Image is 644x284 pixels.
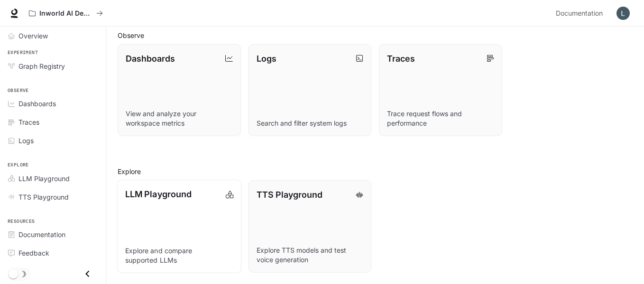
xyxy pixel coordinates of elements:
[4,114,102,130] a: Traces
[614,4,633,23] button: User avatar
[387,109,494,128] p: Trace request flows and performance
[18,61,65,71] span: Graph Registry
[4,245,102,261] a: Feedback
[248,180,372,273] a: TTS PlaygroundExplore TTS models and test voice generation
[18,248,49,258] span: Feedback
[556,8,603,19] span: Documentation
[4,58,102,74] a: Graph Registry
[257,188,322,201] p: TTS Playground
[248,44,372,137] a: LogsSearch and filter system logs
[257,119,364,128] p: Search and filter system logs
[4,95,102,112] a: Dashboards
[616,7,630,20] img: User avatar
[257,52,276,65] p: Logs
[18,117,39,127] span: Traces
[552,4,610,23] a: Documentation
[18,174,70,183] span: LLM Playground
[4,27,102,44] a: Overview
[39,9,92,18] p: Inworld AI Demos
[4,170,102,187] a: LLM Playground
[257,246,364,265] p: Explore TTS models and test voice generation
[25,4,107,23] button: All workspaces
[77,264,98,284] button: Close drawer
[118,166,633,176] h2: Explore
[18,229,65,239] span: Documentation
[18,99,56,109] span: Dashboards
[118,30,633,40] h2: Observe
[126,109,233,128] p: View and analyze your workspace metrics
[126,52,175,65] p: Dashboards
[125,246,233,265] p: Explore and compare supported LLMs
[117,180,241,273] a: LLM PlaygroundExplore and compare supported LLMs
[18,192,69,202] span: TTS Playground
[4,132,102,149] a: Logs
[4,189,102,205] a: TTS Playground
[118,44,241,137] a: DashboardsView and analyze your workspace metrics
[18,31,48,41] span: Overview
[125,188,192,201] p: LLM Playground
[379,44,502,137] a: TracesTrace request flows and performance
[387,52,415,65] p: Traces
[9,268,18,279] span: Dark mode toggle
[4,226,102,243] a: Documentation
[18,136,34,146] span: Logs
